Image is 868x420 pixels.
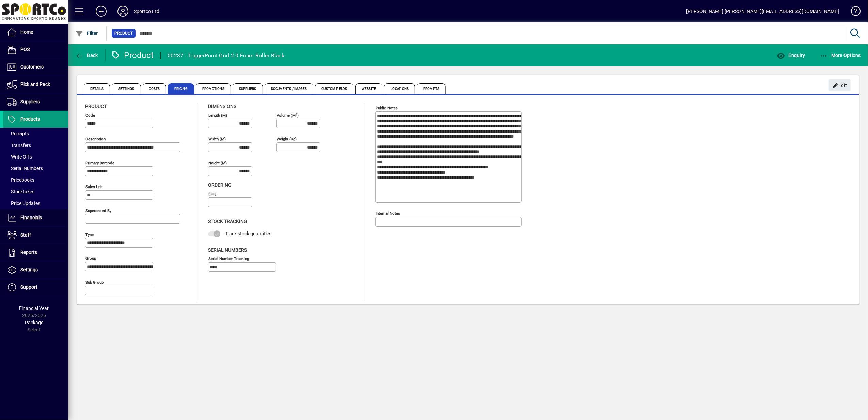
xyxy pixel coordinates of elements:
mat-label: Public Notes [376,106,398,110]
span: Customers [20,64,44,70]
span: Ordering [208,182,232,188]
a: Suppliers [3,93,68,110]
span: Pick and Pack [20,81,50,87]
mat-label: Serial Number tracking [208,256,249,261]
span: Documents / Images [265,83,314,94]
span: Package [25,320,43,325]
span: Reports [20,250,37,255]
span: Track stock quantities [225,231,271,236]
a: Stocktakes [3,186,68,197]
span: Product [85,104,107,109]
a: POS [3,41,68,58]
mat-label: EOQ [208,192,216,196]
div: 00237 - TriggerPoint Grid 2.0 Foam Roller Black [168,50,284,61]
span: Promotions [196,83,231,94]
a: Reports [3,244,68,261]
mat-label: Length (m) [208,113,227,118]
mat-label: Internal Notes [376,211,400,216]
span: Settings [112,83,141,94]
span: Product [114,30,133,37]
a: Home [3,24,68,41]
span: Suppliers [20,99,40,104]
mat-label: Code [85,113,95,118]
app-page-header-button: Back [68,49,106,61]
span: Custom Fields [315,83,353,94]
div: [PERSON_NAME] [PERSON_NAME][EMAIL_ADDRESS][DOMAIN_NAME] [686,6,839,17]
a: Pick and Pack [3,76,68,93]
a: Transfers [3,139,68,151]
span: More Options [820,52,861,58]
span: Details [84,83,110,94]
button: Enquiry [775,49,807,61]
a: Settings [3,261,68,279]
sup: 3 [296,112,297,116]
a: Knowledge Base [846,1,859,24]
span: Pricebooks [7,177,34,183]
span: Costs [143,83,167,94]
span: Home [20,29,33,35]
div: Sportco Ltd [134,6,159,17]
button: Filter [74,27,100,40]
span: Receipts [7,131,29,136]
a: Price Updates [3,197,68,209]
span: Financial Year [19,305,49,311]
span: Settings [20,267,38,272]
button: Edit [829,79,851,91]
mat-label: Sub group [85,280,104,285]
span: Website [355,83,383,94]
button: Back [74,49,100,61]
a: Financials [3,209,68,226]
span: Transfers [7,142,31,148]
span: Back [75,52,98,58]
span: Suppliers [233,83,263,94]
a: Pricebooks [3,174,68,186]
span: Prompts [417,83,446,94]
div: Product [111,50,154,61]
span: Locations [384,83,415,94]
mat-label: Description [85,137,106,141]
a: Receipts [3,128,68,139]
a: Serial Numbers [3,163,68,174]
mat-label: Group [85,256,96,261]
mat-label: Superseded by [85,208,111,213]
a: Staff [3,227,68,244]
mat-label: Volume (m ) [277,113,299,118]
a: Write Offs [3,151,68,163]
button: More Options [818,49,863,61]
mat-label: Sales unit [85,184,103,189]
span: Filter [75,31,98,36]
span: POS [20,47,30,52]
button: Add [90,5,112,17]
span: Dimensions [208,104,236,109]
span: Enquiry [777,52,805,58]
span: Pricing [168,83,194,94]
span: Financials [20,215,42,220]
mat-label: Type [85,232,94,237]
span: Support [20,284,37,290]
span: Serial Numbers [7,166,43,171]
a: Support [3,279,68,296]
button: Profile [112,5,134,17]
mat-label: Height (m) [208,161,227,165]
span: Price Updates [7,200,40,206]
span: Edit [833,80,847,91]
mat-label: Primary barcode [85,161,114,165]
span: Stocktakes [7,189,34,194]
span: Products [20,116,40,122]
span: Staff [20,232,31,238]
mat-label: Weight (Kg) [277,137,297,141]
span: Serial Numbers [208,247,247,253]
a: Customers [3,59,68,76]
span: Stock Tracking [208,219,247,224]
span: Write Offs [7,154,32,160]
mat-label: Width (m) [208,137,226,141]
